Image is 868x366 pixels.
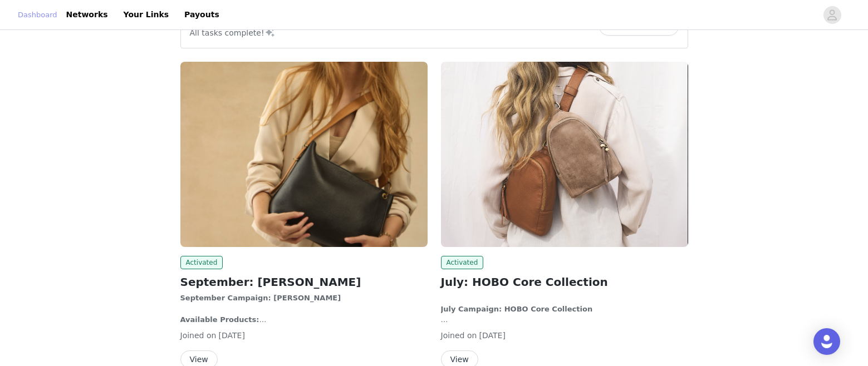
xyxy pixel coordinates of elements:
[117,2,176,27] a: Your Links
[180,315,267,324] strong: Available Products:
[219,331,245,340] span: [DATE]
[180,256,223,269] span: Activated
[441,256,484,269] span: Activated
[180,274,428,290] h2: September: [PERSON_NAME]
[479,331,506,340] span: [DATE]
[190,26,276,39] p: All tasks complete!
[813,328,840,355] div: Open Intercom Messenger
[180,294,341,302] strong: September Campaign: [PERSON_NAME]
[827,6,837,24] div: avatar
[441,305,593,313] strong: July Campaign: HOBO Core Collection
[180,355,218,364] a: View
[60,2,115,27] a: Networks
[441,331,477,340] span: Joined on
[180,331,217,340] span: Joined on
[18,9,57,21] a: Dashboard
[441,355,478,364] a: View
[441,274,688,290] h2: July: HOBO Core Collection
[178,2,226,27] a: Payouts
[180,62,428,247] img: HOBO Bags
[441,62,688,247] img: HOBO Bags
